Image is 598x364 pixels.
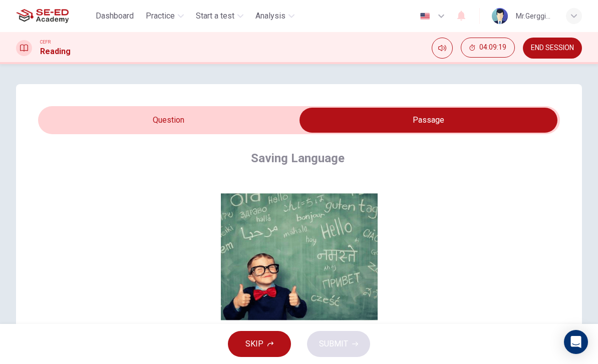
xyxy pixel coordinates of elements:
button: Dashboard [92,7,138,25]
span: Start a test [196,10,234,22]
h4: Saving Language [251,150,345,166]
div: Mute [432,38,453,59]
button: Analysis [251,7,298,25]
img: Profile picture [492,8,508,24]
span: Analysis [255,10,285,22]
div: Open Intercom Messenger [564,330,588,354]
button: END SESSION [523,38,582,59]
button: 04:09:19 [461,38,515,58]
span: Dashboard [96,10,134,22]
button: Start a test [192,7,247,25]
button: Practice [142,7,188,25]
button: SKIP [228,331,291,357]
a: SE-ED Academy logo [16,6,92,26]
span: Practice [146,10,175,22]
span: SKIP [245,337,263,351]
span: CEFR [40,39,51,46]
span: 04:09:19 [479,44,506,52]
h1: Reading [40,46,71,58]
img: SE-ED Academy logo [16,6,69,26]
div: Hide [461,38,515,59]
span: END SESSION [531,44,574,52]
img: en [419,13,431,20]
div: Mr.Gerggiat Sribunrueang [516,10,554,22]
